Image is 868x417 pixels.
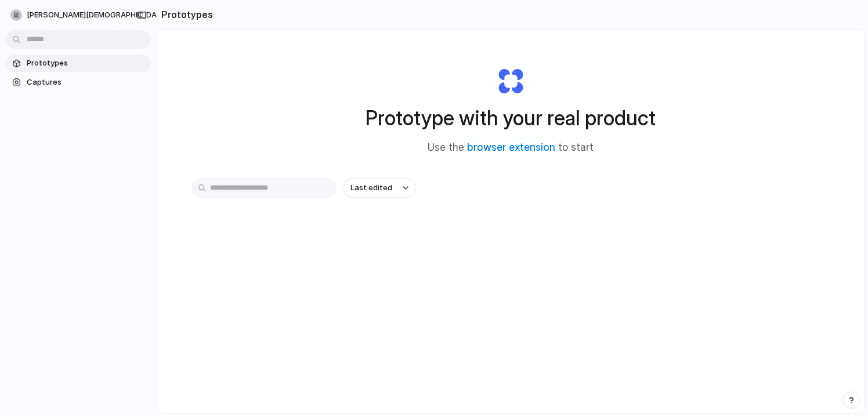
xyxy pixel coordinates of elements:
button: Last edited [343,178,415,198]
h2: Prototypes [157,8,213,21]
a: Captures [6,74,151,91]
span: Use the to start [428,140,594,155]
a: browser extension [467,142,555,153]
button: [PERSON_NAME][DEMOGRAPHIC_DATA] [6,6,186,24]
h1: Prototype with your real product [366,103,656,133]
span: Last edited [350,182,392,194]
span: [PERSON_NAME][DEMOGRAPHIC_DATA] [27,9,168,21]
a: Prototypes [6,55,151,72]
span: Prototypes [27,57,146,69]
span: Captures [27,77,146,88]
